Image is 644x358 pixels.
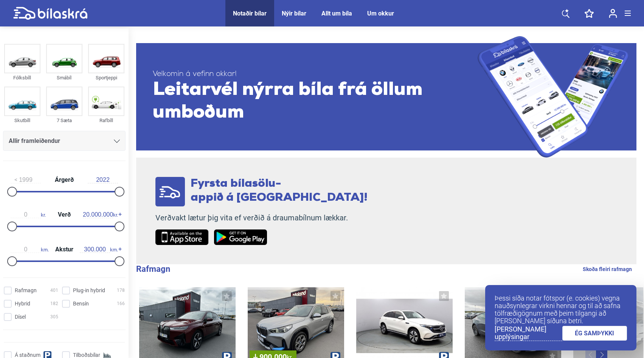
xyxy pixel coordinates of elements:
div: 7 Sæta [46,116,82,125]
a: ÉG SAMÞYKKI [562,326,627,341]
span: Bensín [73,300,89,308]
span: Velkomin á vefinn okkar! [153,70,478,79]
span: 166 [117,300,125,308]
span: Akstur [53,246,75,253]
a: Allt um bíla [321,10,352,17]
span: kr. [83,211,118,218]
a: Notaðir bílar [233,10,267,17]
span: Leitarvél nýrra bíla frá öllum umboðum [153,79,478,124]
div: Skutbíll [4,116,40,125]
span: Allir framleiðendur [9,136,60,146]
p: Verðvakt lætur þig vita ef verðið á draumabílnum lækkar. [155,213,368,223]
span: km. [11,246,49,253]
a: Nýir bílar [282,10,306,17]
span: Dísel [15,313,26,321]
div: Sportjeppi [88,73,124,82]
img: user-login.svg [609,9,617,18]
span: Verð [56,212,73,218]
span: 401 [50,287,58,294]
a: Skoða fleiri rafmagn [583,264,632,274]
span: 178 [117,287,125,294]
span: Hybrid [15,300,30,308]
div: Fólksbíll [4,73,40,82]
span: kr. [11,211,46,218]
span: km. [80,246,118,253]
span: 305 [50,313,58,321]
span: Árgerð [53,177,76,183]
div: Smábíl [46,73,82,82]
p: Þessi síða notar fótspor (e. cookies) vegna nauðsynlegrar virkni hennar og til að safna tölfræðig... [495,294,627,325]
span: Fyrsta bílasölu- appið á [GEOGRAPHIC_DATA]! [191,178,368,204]
div: Rafbíll [88,116,124,125]
span: 182 [50,300,58,308]
a: Velkomin á vefinn okkar!Leitarvél nýrra bíla frá öllum umboðum [136,36,636,158]
a: Um okkur [367,10,394,17]
b: Rafmagn [136,264,170,274]
span: Plug-in hybrid [73,287,105,294]
span: Rafmagn [15,287,37,294]
a: [PERSON_NAME] upplýsingar [495,325,562,341]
